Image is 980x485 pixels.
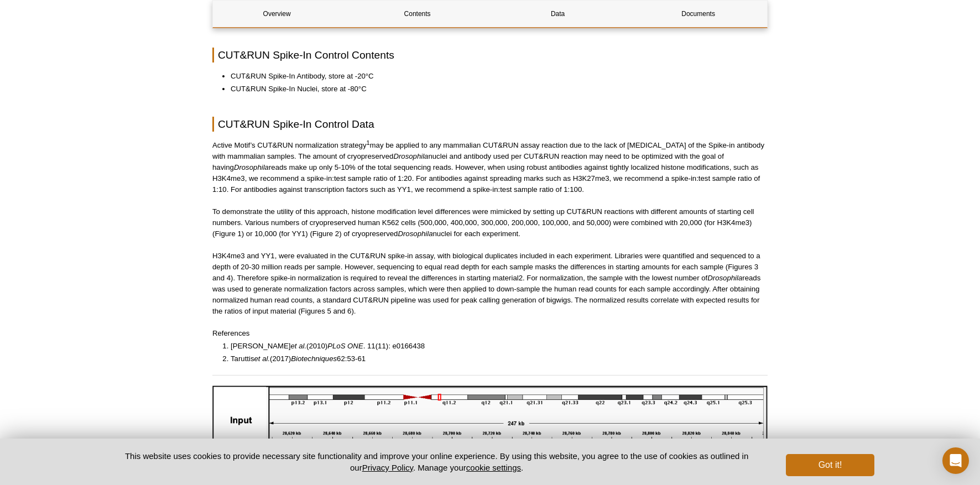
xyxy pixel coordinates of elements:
a: Documents [634,1,762,27]
a: Contents [353,1,481,27]
p: To demonstrate the utility of this approach, histone modification level differences were mimicked... [212,206,768,239]
button: cookie settings [466,463,521,472]
p: H3K4me3 and YY1, were evaluated in the CUT&RUN spike-in assay, with biological duplicates include... [212,251,768,317]
button: Got it! [786,454,874,476]
li: CUT&RUN Spike-In Nuclei, store at -80°C [231,84,757,95]
em: PLoS ONE [327,342,363,350]
a: Privacy Policy [362,463,413,472]
em: et al. [254,354,270,363]
li: Taruttis (2017) 62:53-61 [231,353,757,364]
a: Data [494,1,622,27]
a: Overview [213,1,341,27]
h2: CUT&RUN Spike-In Control Contents [212,48,768,62]
h2: CUT&RUN Spike-In Control Data [212,117,768,132]
em: Drosophila [393,152,428,160]
div: Open Intercom Messenger [942,447,969,474]
em: Drosophila [234,163,269,171]
em: Biotechniques [291,354,337,363]
li: [PERSON_NAME] (2010) . 11(11): e0166438 [231,341,757,352]
em: Drosophila [398,230,432,238]
p: This website uses cookies to provide necessary site functionality and improve your online experie... [106,450,768,473]
em: Drosophila [707,274,742,282]
li: CUT&RUN Spike-In Antibody, store at -20°C [231,71,757,82]
sup: 1 [366,139,369,146]
p: Active Motif’s CUT&RUN normalization strategy may be applied to any mammalian CUT&RUN assay react... [212,140,768,195]
em: et al. [290,342,306,350]
p: References [212,328,768,339]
